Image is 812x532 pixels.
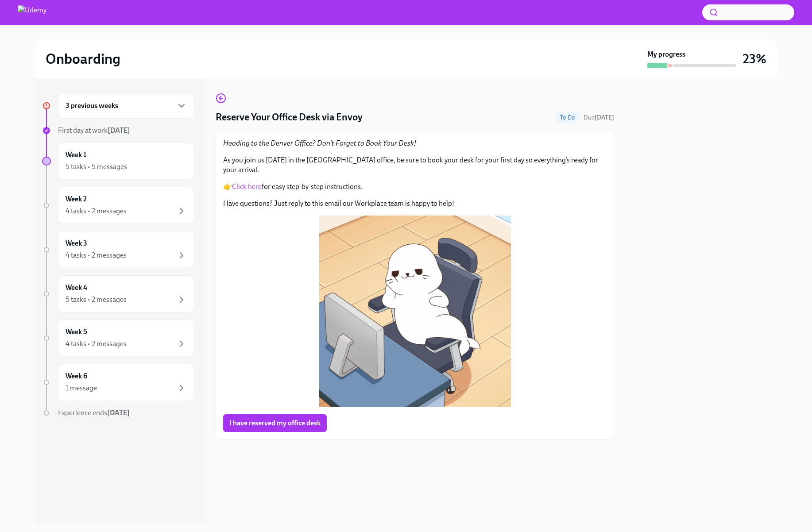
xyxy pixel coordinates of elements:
a: Week 61 message [42,364,194,401]
h6: 3 previous weeks [66,101,118,111]
h6: Week 1 [66,150,86,160]
p: Have questions? Just reply to this email our Workplace team is happy to help! [223,199,607,208]
strong: [DATE] [107,409,130,417]
h3: 23% [743,51,766,67]
h6: Week 2 [66,194,87,204]
div: 1 message [66,383,97,393]
div: 5 tasks • 5 messages [66,162,127,172]
div: 5 tasks • 2 messages [66,295,127,305]
h6: Week 4 [66,283,87,293]
span: Due [584,114,614,121]
div: 4 tasks • 2 messages [66,251,127,260]
span: To Do [555,114,580,121]
span: August 30th, 2025 12:00 [584,113,614,122]
span: Experience ends [58,409,130,417]
a: First day at work[DATE] [42,126,194,135]
a: Week 54 tasks • 2 messages [42,320,194,357]
strong: [DATE] [108,126,130,135]
button: Zoom image [319,216,511,407]
a: Week 15 tasks • 5 messages [42,143,194,180]
span: I have reserved my office desk [229,419,321,428]
a: Click here [232,182,262,191]
a: Week 34 tasks • 2 messages [42,231,194,268]
h6: Week 5 [66,327,87,337]
strong: My progress [647,50,685,59]
h4: Reserve Your Office Desk via Envoy [216,111,363,124]
h2: Onboarding [46,50,120,68]
h6: Week 3 [66,239,87,248]
div: 4 tasks • 2 messages [66,206,127,216]
img: Udemy [18,5,46,19]
a: Week 45 tasks • 2 messages [42,275,194,312]
p: As you join us [DATE] in the [GEOGRAPHIC_DATA] office, be sure to book your desk for your first d... [223,155,607,175]
div: 3 previous weeks [58,93,194,119]
h6: Week 6 [66,371,87,381]
strong: [DATE] [595,114,614,121]
div: 4 tasks • 2 messages [66,339,127,349]
p: 👉 for easy step-by-step instructions. [223,182,607,192]
em: Heading to the Denver Office? Don’t Forget to Book Your Desk! [223,139,416,147]
button: I have reserved my office desk [223,414,327,432]
span: First day at work [58,126,130,135]
a: Week 24 tasks • 2 messages [42,187,194,224]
